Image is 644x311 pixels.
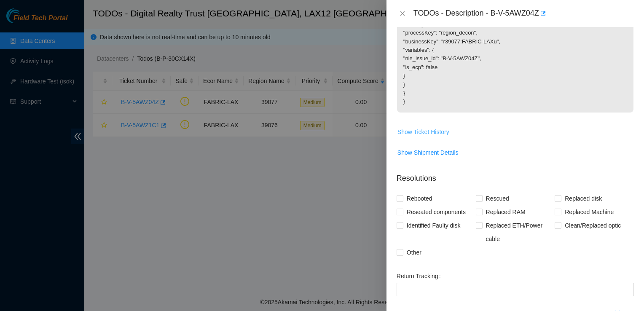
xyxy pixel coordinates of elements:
p: Resolutions [397,166,634,184]
span: Replaced disk [561,192,605,205]
label: Return Tracking [397,269,444,283]
span: Rescued [483,192,513,205]
span: Clean/Replaced optic [561,219,624,232]
span: close [399,10,406,17]
span: Other [403,246,425,259]
span: Replaced RAM [483,205,529,219]
button: Show Shipment Details [397,146,459,159]
button: Close [397,10,408,18]
span: Replaced Machine [561,205,617,219]
span: Identified Faulty disk [403,219,464,232]
span: Reseated components [403,205,469,219]
span: Replaced ETH/Power cable [483,219,555,246]
span: Show Ticket History [397,127,449,137]
button: Show Ticket History [397,125,450,139]
input: Return Tracking [397,283,634,296]
span: Rebooted [403,192,436,205]
div: TODOs - Description - B-V-5AWZ04Z [413,7,634,20]
span: Show Shipment Details [397,148,459,157]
